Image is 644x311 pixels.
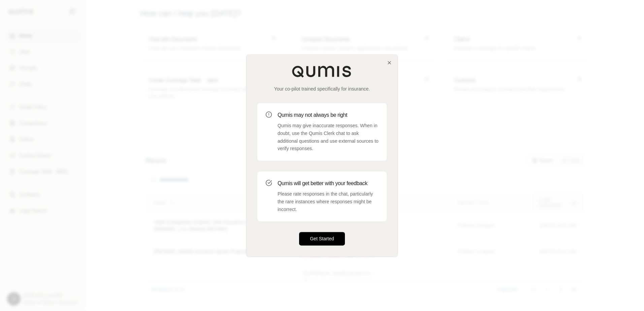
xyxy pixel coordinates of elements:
p: Your co-pilot trained specifically for insurance. [257,85,387,92]
img: Qumis Logo [292,65,352,77]
h3: Qumis may not always be right [278,111,379,119]
button: Get Started [299,232,345,246]
p: Please rate responses in the chat, particularly the rare instances where responses might be incor... [278,190,379,213]
h3: Qumis will get better with your feedback [278,179,379,187]
p: Qumis may give inaccurate responses. When in doubt, use the Qumis Clerk chat to ask additional qu... [278,122,379,152]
